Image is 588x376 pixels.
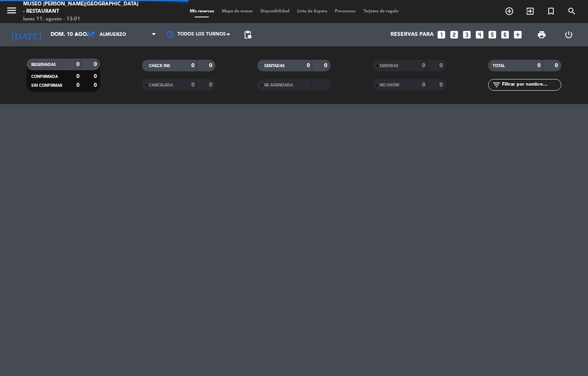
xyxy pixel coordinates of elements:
i: looks_5 [487,30,497,40]
strong: 0 [422,63,425,68]
strong: 0 [94,74,98,79]
i: search [567,7,576,16]
i: add_circle_outline [505,7,514,16]
i: looks_3 [462,30,472,40]
div: lunes 11. agosto - 13:01 [23,15,141,23]
strong: 0 [94,62,98,67]
span: CANCELADA [149,83,173,87]
i: power_settings_new [564,30,573,39]
i: looks_6 [500,30,510,40]
span: Mis reservas [186,9,218,13]
span: Tarjetas de regalo [360,9,402,13]
span: SERVIDAS [380,64,399,68]
i: [DATE] [6,26,47,43]
strong: 0 [209,82,214,88]
i: exit_to_app [525,7,535,16]
i: turned_in_not [546,7,556,16]
strong: 0 [439,63,444,68]
i: filter_list [492,80,501,89]
span: pending_actions [243,30,252,39]
strong: 0 [422,82,425,88]
i: arrow_drop_down [72,30,81,39]
strong: 0 [324,63,329,68]
span: NO SHOW [380,83,399,87]
i: add_box [513,30,523,40]
span: RESERVADAS [31,63,56,67]
span: Disponibilidad [257,9,293,13]
span: Lista de Espera [293,9,331,13]
span: TOTAL [493,64,505,68]
strong: 0 [307,63,310,68]
strong: 0 [191,63,194,68]
i: looks_two [449,30,459,40]
i: menu [6,5,17,16]
button: menu [6,5,17,19]
strong: 0 [555,63,559,68]
span: CHECK INS [149,64,170,68]
span: Mapa de mesas [218,9,257,13]
input: Filtrar por nombre... [501,81,561,89]
span: CONFIRMADA [31,75,58,79]
i: looks_4 [475,30,485,40]
span: SIN CONFIRMAR [31,84,62,88]
span: RE AGENDADA [264,83,293,87]
strong: 0 [76,74,79,79]
span: print [537,30,546,39]
span: Reservas para [390,32,434,38]
strong: 0 [94,83,98,88]
strong: 0 [209,63,214,68]
strong: 0 [191,82,194,88]
span: Almuerzo [100,32,126,37]
strong: 0 [76,83,79,88]
strong: 0 [537,63,541,68]
strong: 0 [439,82,444,88]
div: Museo [PERSON_NAME][GEOGRAPHIC_DATA] - Restaurant [23,0,141,15]
strong: 0 [76,62,79,67]
div: LOG OUT [555,23,582,46]
span: Pre-acceso [331,9,360,13]
span: SENTADAS [264,64,285,68]
i: looks_one [436,30,446,40]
